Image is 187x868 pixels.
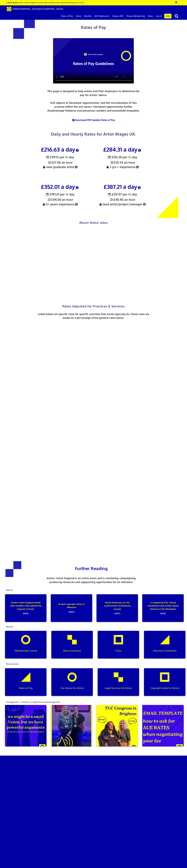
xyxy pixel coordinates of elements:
[49,594,94,622] a: AI and Copyright letter to Ministers[DATE]
[81,25,106,30] span: Rates of Pay
[54,649,91,653] p: About Insurance
[3,668,49,696] a: Rates of Pay
[22,221,165,224] h2: About these rates
[98,119,115,121] span: to Rates of Pay
[100,686,137,690] p: Legal Services for Artists
[5,5,65,13] a: Brand [DEMOGRAPHIC_DATA][GEOGRAPHIC_DATA]
[93,13,111,20] a: AUE Represents
[74,13,83,20] a: Home
[7,686,44,690] p: Rates of Pay
[55,603,88,614] p: AI and Copyright letter to Ministers
[34,312,153,320] p: Listed below are specific rates for specific activities that artists typically do. These rates ar...
[172,13,181,19] button: search
[51,132,136,136] span: Daily and Hourly Rates for Artist Wages UK:
[6,1,86,4] a: Latest News:Artists’ Union England stands with members who uphold the boycott of Israel →
[154,13,163,20] a: Log in
[164,14,171,18] a: Join
[44,576,138,584] p: Artists’ Union England is an active union and is constantly campaigning, producing resources and ...
[93,146,151,152] h3: £284.31 a day
[12,7,63,10] span: [DEMOGRAPHIC_DATA][GEOGRAPHIC_DATA]
[3,594,49,622] a: Artists’ Union England stands with members who uphold the boycott of Israel[DATE]
[94,594,140,622] a: Initial Statement on The Government's AI Working Groups[DATE]
[93,184,151,190] h3: £387.21 a day
[49,631,95,658] a: About Insurance
[108,192,137,196] span: £212.97 per ½ day
[31,146,89,152] h3: £216.63 a day
[46,155,74,159] span: £119.15 per ½ day
[47,154,48,161] span: ½
[31,184,89,190] h3: £352.01 a day
[46,192,74,196] span: £193.61 per ½ day
[99,192,146,206] span: £48.40 an hour lead artist/project manager
[101,601,134,615] p: Initial Statement on The Government's AI Working Groups
[96,631,141,658] a: FAQs
[5,304,182,308] h2: Rates Adjusted for Practices & Services
[54,686,91,690] p: Tax Advice for Artists
[146,611,180,615] span: [DATE]
[7,649,44,653] p: Membership Criteria
[55,609,88,614] span: [DATE]
[100,649,137,653] p: FAQs
[106,155,139,169] span: £35.54 an hour 3 yrs + experience
[6,1,18,4] strong: Latest News:
[140,594,186,622] a: Co-Signed by AUE: Sexual Harassment and Gender-based Violence in the Workplace[DATE]
[111,13,125,20] a: Explore AUE
[9,601,42,615] p: Artists’ Union England stands with members who uphold the boycott of Israel
[49,668,95,696] a: Tax Advice for Artists
[3,631,49,658] a: Membership Criteria
[109,191,110,198] span: ½
[42,155,78,169] span: £27.08 an hour new graduate artist
[42,192,78,206] span: £44.00 an hour 5+ years experience
[72,119,115,121] a: Download PDF Guideto Rates of Pay
[60,13,74,20] a: Rates of Pay
[47,89,141,113] p: This page is designed to help artists and their employers to determine fair pay for artists’ labo...
[75,566,108,571] span: Further Reading
[9,611,42,615] span: [DATE]
[146,13,154,20] a: News
[146,686,183,690] p: Copyright Guide for Artists
[83,13,93,20] a: Benefits
[146,601,180,615] p: Co-Signed by AUE: Sexual Harassment and Gender-based Violence in the Workplace
[108,155,137,159] span: £156.38 per ½ day
[125,13,146,20] a: Renew Membership
[47,191,48,198] span: ½
[109,154,110,161] span: ½
[146,649,183,653] p: Executive Committee
[96,668,141,696] a: Legal Services for Artists
[101,611,134,615] span: [DATE]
